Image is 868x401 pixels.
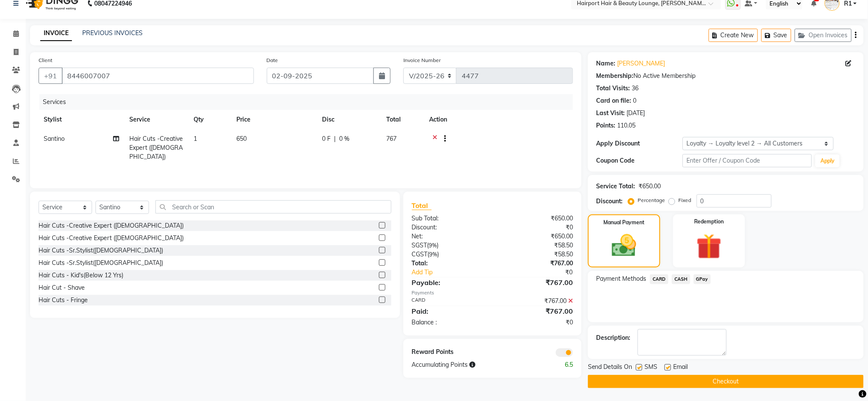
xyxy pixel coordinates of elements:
div: Points: [597,121,616,130]
span: Email [674,362,688,373]
div: ₹58.50 [492,241,579,250]
div: ₹0 [492,223,579,232]
div: ₹767.00 [492,277,579,288]
div: Hair Cut - Shave [39,283,85,292]
th: Disc [317,110,381,129]
span: Payment Methods [597,274,647,283]
div: ₹767.00 [492,306,579,316]
div: ₹650.00 [492,214,579,223]
button: +91 [39,68,63,84]
span: CARD [650,274,668,284]
th: Price [231,110,317,129]
div: [DATE] [627,109,645,118]
img: _gift.svg [689,231,730,262]
div: Card on file: [597,96,632,105]
a: PREVIOUS INVOICES [82,29,143,37]
span: 1 [194,135,197,143]
span: Santino [44,135,65,143]
span: 650 [236,135,247,143]
div: Coupon Code [597,156,683,165]
div: Description: [597,333,631,342]
span: CGST [412,250,428,258]
div: Service Total: [597,182,635,191]
label: Fixed [679,196,692,204]
div: Hair Cuts -Creative Expert ([DEMOGRAPHIC_DATA]) [39,221,184,230]
div: Total: [406,259,492,268]
div: Payable: [406,277,492,288]
div: Net: [406,232,492,241]
span: 0 F [322,134,331,143]
div: ₹767.00 [492,259,579,268]
div: Hair Cuts - Kid's(Below 12 Yrs) [39,271,123,280]
div: 6.5 [536,360,579,369]
div: CARD [406,297,492,306]
div: 110.05 [617,121,636,130]
div: Apply Discount [597,139,683,148]
div: Reward Points [406,348,492,357]
span: | [334,134,336,143]
div: Name: [597,59,616,68]
div: Paid: [406,306,492,316]
div: ₹650.00 [492,232,579,241]
div: 36 [632,84,639,93]
a: Add Tip [406,268,507,277]
button: Open Invoices [795,29,852,42]
button: Checkout [588,375,864,388]
span: CASH [672,274,690,284]
div: Hair Cuts -Sr.Stylist([DEMOGRAPHIC_DATA]) [39,258,163,267]
label: Client [39,56,52,64]
label: Redemption [694,218,724,226]
input: Search by Name/Mobile/Email/Code [62,68,254,84]
div: Hair Cuts -Creative Expert ([DEMOGRAPHIC_DATA]) [39,234,184,243]
div: Membership: [597,71,634,80]
div: Services [39,94,579,110]
div: ₹0 [507,268,579,277]
th: Action [424,110,573,129]
a: [PERSON_NAME] [617,59,665,68]
div: Balance : [406,318,492,327]
input: Enter Offer / Coupon Code [683,154,812,167]
th: Qty [188,110,231,129]
button: Apply [815,154,840,167]
th: Stylist [39,110,124,129]
div: No Active Membership [597,71,855,80]
span: 767 [386,135,397,143]
th: Service [124,110,188,129]
span: SGST [412,241,427,249]
span: Hair Cuts -Creative Expert ([DEMOGRAPHIC_DATA]) [129,135,183,160]
label: Date [267,56,278,64]
span: 9% [429,242,437,249]
span: SMS [645,362,658,373]
label: Percentage [638,196,665,204]
div: Hair Cuts - Fringe [39,296,88,305]
div: ₹58.50 [492,250,579,259]
span: Send Details On [588,362,632,373]
span: GPay [694,274,711,284]
div: ₹650.00 [639,182,661,191]
div: Discount: [406,223,492,232]
div: ( ) [406,241,492,250]
div: ₹767.00 [492,297,579,306]
div: Total Visits: [597,84,630,93]
span: 9% [430,251,438,258]
button: Create New [709,29,758,42]
div: Hair Cuts -Sr.Stylist([DEMOGRAPHIC_DATA]) [39,246,163,255]
a: INVOICE [40,26,72,41]
label: Manual Payment [603,219,644,226]
th: Total [381,110,424,129]
span: Total [412,201,432,210]
div: Payments [412,289,573,297]
div: 0 [633,96,637,105]
div: Discount: [597,197,623,206]
div: Accumulating Points [406,360,536,369]
div: Sub Total: [406,214,492,223]
div: ( ) [406,250,492,259]
div: ₹0 [492,318,579,327]
div: Last Visit: [597,109,625,118]
label: Invoice Number [403,56,441,64]
button: Save [761,29,791,42]
input: Search or Scan [155,200,391,214]
span: 0 % [339,134,349,143]
img: _cash.svg [604,232,644,260]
